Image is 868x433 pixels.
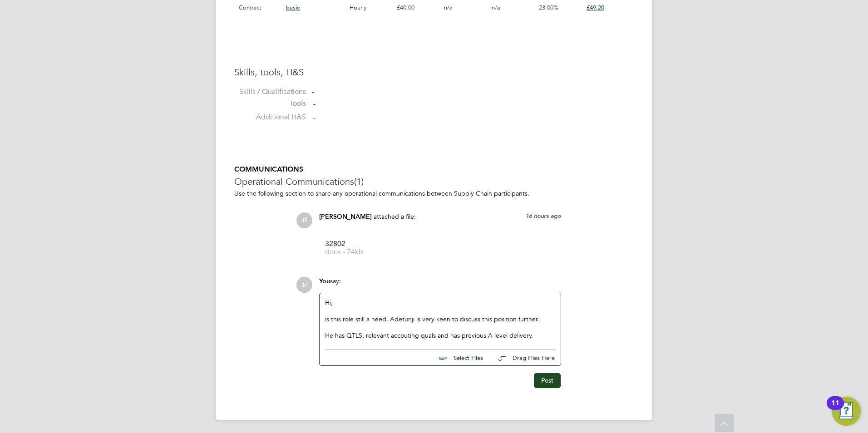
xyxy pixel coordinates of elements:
[831,403,839,415] div: 11
[325,241,398,256] a: 32802 docx - 74kb
[539,4,558,11] span: 23.00%
[325,331,555,340] div: He has QTLS, relevant accouting quals and has previous A level delivery.
[313,99,316,108] span: -
[234,113,306,122] label: Additional H&S
[296,277,312,293] span: JF
[313,113,316,122] span: -
[354,176,364,187] span: (1)
[234,165,634,174] h5: COMMUNICATIONS
[319,277,561,293] div: say:
[325,249,398,256] span: docx - 74kb
[234,176,634,187] h3: Operational Communications
[490,349,555,368] button: Drag Files Here
[374,212,416,221] span: attached a file:
[234,99,306,108] label: Tools
[319,277,330,285] span: You
[319,213,372,221] span: [PERSON_NAME]
[296,212,312,228] span: JF
[234,66,634,78] h3: Skills, tools, H&S
[444,4,453,11] span: n/a
[325,315,555,323] div: is this role still a need. Adetunji is very keen to discuss this position further.
[832,397,861,426] button: Open Resource Center, 11 new notifications
[234,189,634,197] p: Use the following section to share any operational communications between Supply Chain participants.
[492,4,500,11] span: n/a
[286,4,300,11] span: basic
[312,87,634,97] div: -
[526,212,561,220] span: 16 hours ago
[325,241,398,247] span: 32802
[587,4,604,11] span: £49.20
[234,87,306,97] label: Skills / Qualifications
[325,299,555,340] div: Hi,
[534,373,561,388] button: Post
